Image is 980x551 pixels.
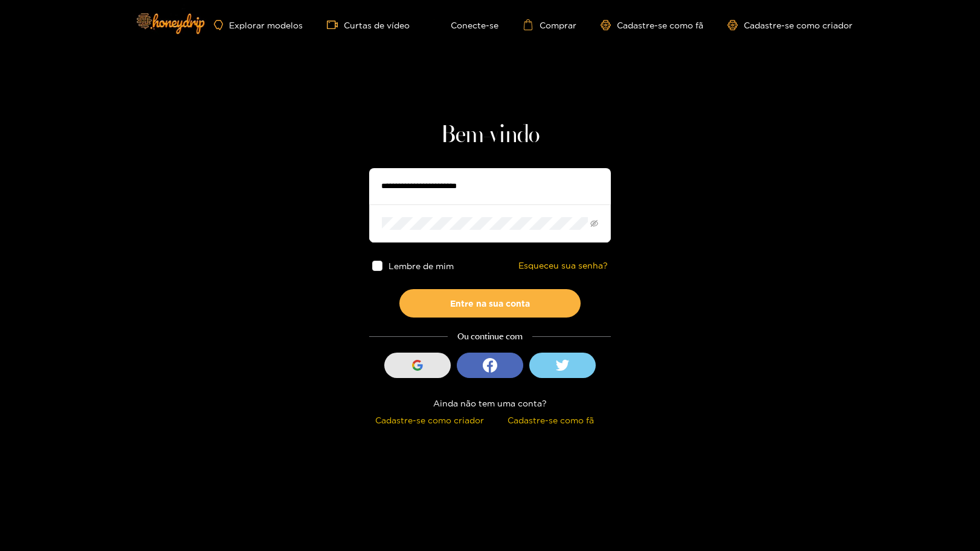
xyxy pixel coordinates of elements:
font: Ainda não tem uma conta? [433,399,547,408]
font: Comprar [540,21,576,30]
font: Lembre de mim [388,261,454,270]
font: Ou continue com [457,331,523,342]
font: Esqueceu sua senha? [518,261,608,270]
font: Cadastre-se como fã [617,21,703,30]
a: Curtas de vídeo [327,19,410,30]
font: Cadastre-se como criador [375,416,484,425]
font: Explorar modelos [229,21,303,30]
a: Conecte-se [434,19,498,30]
font: Cadastre-se como fã [508,416,594,425]
a: Cadastre-se como criador [727,20,853,30]
a: Explorar modelos [214,20,303,30]
span: câmera de vídeo [327,19,344,30]
font: Conecte-se [451,21,498,30]
font: Entre na sua conta [450,299,530,308]
span: invisível aos olhos [590,220,598,227]
a: Comprar [523,19,576,30]
button: Entre na sua conta [399,289,581,318]
font: Cadastre-se como criador [744,21,853,30]
font: Curtas de vídeo [344,21,410,30]
a: Cadastre-se como fã [601,20,703,30]
font: Bem-vindo [440,123,540,148]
